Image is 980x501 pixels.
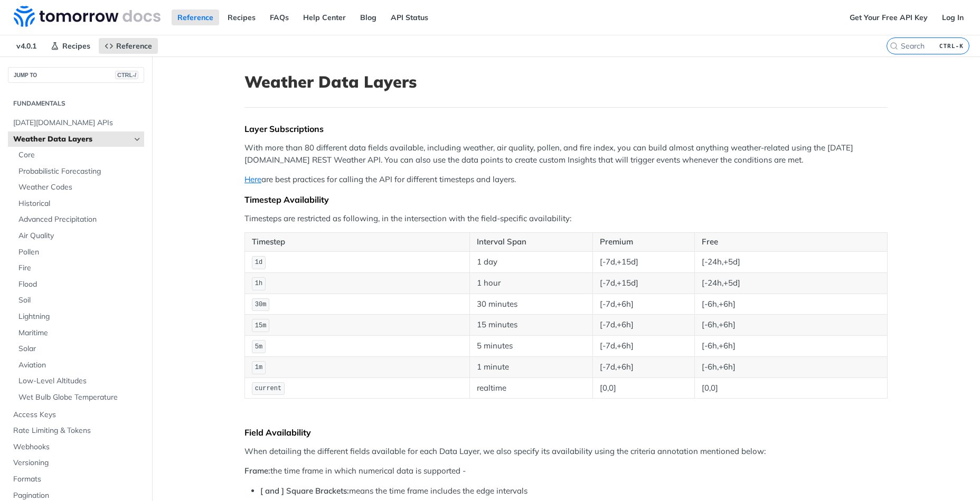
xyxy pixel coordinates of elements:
span: v4.0.1 [11,38,42,54]
p: Timesteps are restricted as following, in the intersection with the field-specific availability: [244,213,888,225]
a: Access Keys [8,407,144,423]
td: [-7d,+6h] [593,294,695,315]
span: Fire [18,263,142,273]
span: 15m [255,322,267,329]
td: [-7d,+15d] [593,272,695,294]
a: Lightning [13,309,144,325]
p: With more than 80 different data fields available, including weather, air quality, pollen, and fi... [244,142,888,166]
span: current [255,385,281,392]
a: Rate Limiting & Tokens [8,423,144,439]
td: [-24h,+5d] [694,251,887,272]
td: 5 minutes [469,336,592,357]
span: Air Quality [18,231,142,241]
span: Recipes [62,41,90,51]
span: 1d [255,259,262,266]
span: CTRL-/ [115,71,138,79]
a: Weather Codes [13,179,144,195]
span: Weather Data Layers [13,134,130,145]
span: Flood [18,279,142,290]
span: Aviation [18,360,142,371]
a: Here [244,174,261,184]
button: Hide subpages for Weather Data Layers [133,135,142,144]
strong: [ and ] Square Brackets: [260,486,349,496]
span: Reference [116,41,152,51]
a: Weather Data LayersHide subpages for Weather Data Layers [8,131,144,147]
svg: Search [890,42,898,50]
li: means the time frame includes the edge intervals [260,485,888,497]
td: 1 minute [469,356,592,377]
a: Probabilistic Forecasting [13,164,144,179]
a: Aviation [13,357,144,373]
span: Advanced Precipitation [18,214,142,225]
span: 30m [255,301,267,308]
a: Recipes [45,38,96,54]
th: Interval Span [469,233,592,252]
a: Log In [936,10,969,25]
span: Lightning [18,311,142,322]
span: 1m [255,364,262,371]
div: Timestep Availability [244,194,888,205]
span: Versioning [13,458,142,468]
td: 30 minutes [469,294,592,315]
p: are best practices for calling the API for different timesteps and layers. [244,174,888,186]
span: Maritime [18,328,142,338]
a: FAQs [264,10,295,25]
td: 15 minutes [469,315,592,336]
a: Versioning [8,455,144,471]
td: 1 hour [469,272,592,294]
td: [-6h,+6h] [694,315,887,336]
td: 1 day [469,251,592,272]
span: Weather Codes [18,182,142,193]
a: Reference [99,38,158,54]
td: [0,0] [694,377,887,399]
td: [-7d,+6h] [593,336,695,357]
a: Reference [172,10,219,25]
a: Historical [13,196,144,212]
span: Webhooks [13,442,142,452]
a: Help Center [297,10,352,25]
a: Low-Level Altitudes [13,373,144,389]
h1: Weather Data Layers [244,72,888,91]
span: [DATE][DOMAIN_NAME] APIs [13,118,142,128]
span: Solar [18,344,142,354]
td: [-6h,+6h] [694,336,887,357]
span: Rate Limiting & Tokens [13,426,142,436]
a: Pollen [13,244,144,260]
span: Low-Level Altitudes [18,376,142,386]
th: Premium [593,233,695,252]
a: Flood [13,277,144,292]
a: Maritime [13,325,144,341]
div: Field Availability [244,427,888,438]
span: Core [18,150,142,160]
span: Formats [13,474,142,485]
a: [DATE][DOMAIN_NAME] APIs [8,115,144,131]
p: the time frame in which numerical data is supported - [244,465,888,477]
a: Air Quality [13,228,144,244]
img: Tomorrow.io Weather API Docs [14,6,161,27]
td: realtime [469,377,592,399]
strong: Frame: [244,466,270,476]
span: Probabilistic Forecasting [18,166,142,177]
a: Recipes [222,10,261,25]
p: When detailing the different fields available for each Data Layer, we also specify its availabili... [244,446,888,458]
th: Free [694,233,887,252]
td: [-24h,+5d] [694,272,887,294]
td: [-6h,+6h] [694,356,887,377]
a: API Status [385,10,434,25]
a: Webhooks [8,439,144,455]
a: Wet Bulb Globe Temperature [13,390,144,405]
span: Pagination [13,490,142,501]
a: Fire [13,260,144,276]
a: Get Your Free API Key [844,10,934,25]
td: [0,0] [593,377,695,399]
th: Timestep [245,233,470,252]
span: Soil [18,295,142,306]
h2: Fundamentals [8,99,144,108]
td: [-7d,+6h] [593,315,695,336]
a: Solar [13,341,144,357]
a: Soil [13,292,144,308]
span: Pollen [18,247,142,258]
div: Layer Subscriptions [244,124,888,134]
td: [-6h,+6h] [694,294,887,315]
span: Access Keys [13,410,142,420]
